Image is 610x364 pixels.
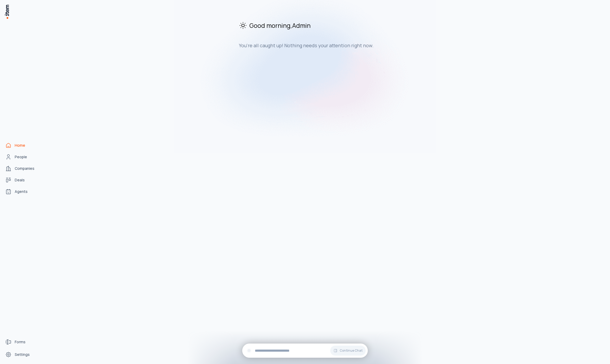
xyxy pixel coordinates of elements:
[3,175,43,185] a: Deals
[3,186,43,197] a: Agents
[3,140,43,151] a: Home
[15,143,25,148] span: Home
[340,349,363,353] span: Continue Chat
[15,352,30,357] span: Settings
[15,177,25,183] span: Deals
[3,163,43,174] a: Companies
[15,154,27,160] span: People
[330,346,366,356] button: Continue Chat
[15,189,28,194] span: Agents
[3,152,43,162] a: People
[242,344,368,358] div: Continue Chat
[239,21,415,30] h2: Good morning , Admin
[3,337,43,347] a: Forms
[4,4,9,19] img: Item Brain Logo
[239,42,415,49] h3: You're all caught up! Nothing needs your attention right now.
[3,349,43,360] a: Settings
[15,339,25,345] span: Forms
[15,166,34,171] span: Companies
